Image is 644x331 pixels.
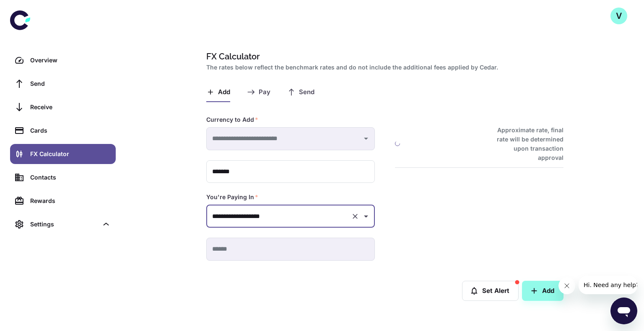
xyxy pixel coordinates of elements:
div: Send [30,79,111,88]
a: FX Calculator [10,144,116,164]
div: Receive [30,103,111,112]
div: Settings [30,220,98,229]
a: Overview [10,50,116,70]
iframe: Button to launch messaging window [610,298,637,324]
h1: FX Calculator [206,50,560,63]
a: Receive [10,97,116,117]
div: Cards [30,126,111,135]
button: Clear [349,210,361,222]
a: Send [10,74,116,94]
label: You're Paying In [206,193,258,201]
a: Contacts [10,167,116,187]
span: Hi. Need any help? [5,6,60,13]
h6: Approximate rate, final rate will be determined upon transaction approval [488,126,563,162]
div: FX Calculator [30,149,111,159]
button: Set Alert [462,281,519,301]
div: Overview [30,56,111,65]
div: Contacts [30,173,111,182]
a: Cards [10,121,116,141]
iframe: Message from company [579,276,637,294]
h2: The rates below reflect the benchmark rates and do not include the additional fees applied by Cedar. [206,63,560,72]
span: Send [299,88,314,96]
div: Rewards [30,196,111,205]
div: Settings [10,214,116,234]
label: Currency to Add [206,115,258,124]
button: Open [360,210,372,222]
iframe: Close message [558,277,575,294]
a: Rewards [10,191,116,211]
span: Pay [259,88,270,96]
span: Add [218,88,230,96]
button: Add [522,281,563,301]
button: V [610,8,627,24]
